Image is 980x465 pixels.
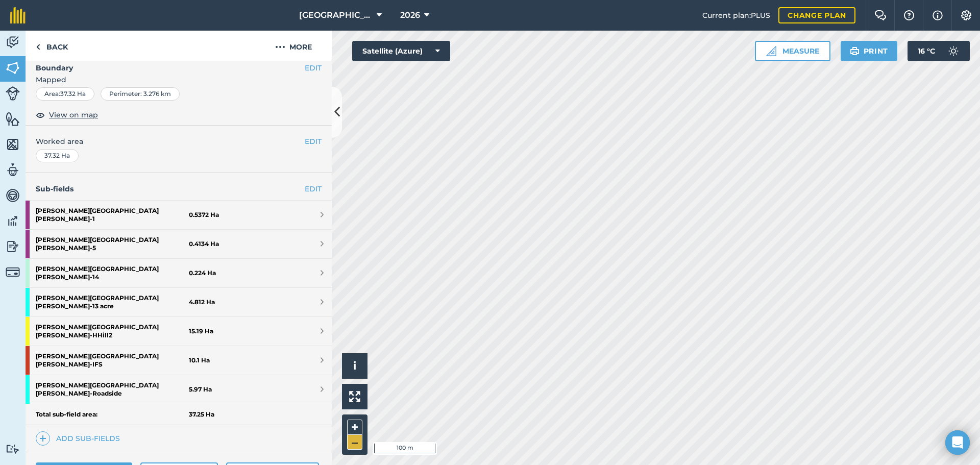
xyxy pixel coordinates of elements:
[189,269,216,277] strong: 0.224 Ha
[36,109,45,121] img: svg+xml;base64,PHN2ZyB4bWxucz0iaHR0cDovL3d3dy53My5vcmcvMjAwMC9zdmciIHdpZHRoPSIxOCIgaGVpZ2h0PSIyNC...
[299,9,373,21] span: [GEOGRAPHIC_DATA]
[841,41,898,61] button: Print
[352,41,450,61] button: Satellite (Azure)
[349,391,360,402] img: Four arrows, one pointing top left, one top right, one bottom right and the last bottom left
[6,111,20,127] img: svg+xml;base64,PHN2ZyB4bWxucz0iaHR0cDovL3d3dy53My5vcmcvMjAwMC9zdmciIHdpZHRoPSI1NiIgaGVpZ2h0PSI2MC...
[36,136,322,147] span: Worked area
[305,136,322,147] button: EDIT
[36,346,189,375] strong: [PERSON_NAME][GEOGRAPHIC_DATA][PERSON_NAME] - IFS
[6,213,20,229] img: svg+xml;base64,PD94bWwgdmVyc2lvbj0iMS4wIiBlbmNvZGluZz0idXRmLTgiPz4KPCEtLSBHZW5lcmF0b3I6IEFkb2JlIE...
[189,385,212,394] strong: 5.97 Ha
[189,298,215,306] strong: 4.812 Ha
[6,239,20,254] img: svg+xml;base64,PD94bWwgdmVyc2lvbj0iMS4wIiBlbmNvZGluZz0idXRmLTgiPz4KPCEtLSBHZW5lcmF0b3I6IEFkb2JlIE...
[960,10,972,20] img: A cog icon
[101,87,180,101] div: Perimeter : 3.276 km
[36,41,40,53] img: svg+xml;base64,PHN2ZyB4bWxucz0iaHR0cDovL3d3dy53My5vcmcvMjAwMC9zdmciIHdpZHRoPSI5IiBoZWlnaHQ9IjI0Ii...
[26,201,332,229] a: [PERSON_NAME][GEOGRAPHIC_DATA][PERSON_NAME]-10.5372 Ha
[26,183,332,194] h4: Sub-fields
[189,356,210,364] strong: 10.1 Ha
[903,10,915,20] img: A question mark icon
[26,52,305,74] h4: Boundary
[39,432,46,445] img: svg+xml;base64,PHN2ZyB4bWxucz0iaHR0cDovL3d3dy53My5vcmcvMjAwMC9zdmciIHdpZHRoPSIxNCIgaGVpZ2h0PSIyNC...
[347,420,362,435] button: +
[26,375,332,404] a: [PERSON_NAME][GEOGRAPHIC_DATA][PERSON_NAME]-Roadside5.97 Ha
[36,431,124,446] a: Add sub-fields
[908,41,970,61] button: 16 °C
[255,31,332,61] button: More
[26,317,332,346] a: [PERSON_NAME][GEOGRAPHIC_DATA][PERSON_NAME]-HHill215.19 Ha
[6,137,20,152] img: svg+xml;base64,PHN2ZyB4bWxucz0iaHR0cDovL3d3dy53My5vcmcvMjAwMC9zdmciIHdpZHRoPSI1NiIgaGVpZ2h0PSI2MC...
[850,45,860,57] img: svg+xml;base64,PHN2ZyB4bWxucz0iaHR0cDovL3d3dy53My5vcmcvMjAwMC9zdmciIHdpZHRoPSIxOSIgaGVpZ2h0PSIyNC...
[189,327,213,335] strong: 15.19 Ha
[36,288,189,316] strong: [PERSON_NAME][GEOGRAPHIC_DATA][PERSON_NAME] - 13 acre
[702,10,770,21] span: Current plan : PLUS
[26,259,332,287] a: [PERSON_NAME][GEOGRAPHIC_DATA][PERSON_NAME]-140.224 Ha
[36,410,189,419] strong: Total sub-field area:
[6,86,20,101] img: svg+xml;base64,PD94bWwgdmVyc2lvbj0iMS4wIiBlbmNvZGluZz0idXRmLTgiPz4KPCEtLSBHZW5lcmF0b3I6IEFkb2JlIE...
[26,74,332,85] span: Mapped
[36,259,189,287] strong: [PERSON_NAME][GEOGRAPHIC_DATA][PERSON_NAME] - 14
[36,375,189,404] strong: [PERSON_NAME][GEOGRAPHIC_DATA][PERSON_NAME] - Roadside
[26,230,332,258] a: [PERSON_NAME][GEOGRAPHIC_DATA][PERSON_NAME]-50.4134 Ha
[36,109,98,121] button: View on map
[918,41,935,61] span: 16 ° C
[189,211,219,219] strong: 0.5372 Ha
[766,46,776,56] img: Ruler icon
[342,353,367,379] button: i
[36,87,94,101] div: Area : 37.32 Ha
[400,9,420,21] span: 2026
[778,7,855,23] a: Change plan
[189,240,219,248] strong: 0.4134 Ha
[275,41,285,53] img: svg+xml;base64,PHN2ZyB4bWxucz0iaHR0cDovL3d3dy53My5vcmcvMjAwMC9zdmciIHdpZHRoPSIyMCIgaGVpZ2h0PSIyNC...
[26,31,78,61] a: Back
[755,41,830,61] button: Measure
[945,430,970,455] div: Open Intercom Messenger
[10,7,26,23] img: fieldmargin Logo
[36,230,189,258] strong: [PERSON_NAME][GEOGRAPHIC_DATA][PERSON_NAME] - 5
[36,149,79,162] div: 37.32 Ha
[49,109,98,120] span: View on map
[26,288,332,316] a: [PERSON_NAME][GEOGRAPHIC_DATA][PERSON_NAME]-13 acre4.812 Ha
[36,201,189,229] strong: [PERSON_NAME][GEOGRAPHIC_DATA][PERSON_NAME] - 1
[6,265,20,279] img: svg+xml;base64,PD94bWwgdmVyc2lvbj0iMS4wIiBlbmNvZGluZz0idXRmLTgiPz4KPCEtLSBHZW5lcmF0b3I6IEFkb2JlIE...
[6,188,20,203] img: svg+xml;base64,PD94bWwgdmVyc2lvbj0iMS4wIiBlbmNvZGluZz0idXRmLTgiPz4KPCEtLSBHZW5lcmF0b3I6IEFkb2JlIE...
[305,183,322,194] a: EDIT
[943,41,964,61] img: svg+xml;base64,PD94bWwgdmVyc2lvbj0iMS4wIiBlbmNvZGluZz0idXRmLTgiPz4KPCEtLSBHZW5lcmF0b3I6IEFkb2JlIE...
[6,162,20,178] img: svg+xml;base64,PD94bWwgdmVyc2lvbj0iMS4wIiBlbmNvZGluZz0idXRmLTgiPz4KPCEtLSBHZW5lcmF0b3I6IEFkb2JlIE...
[874,10,887,20] img: Two speech bubbles overlapping with the left bubble in the forefront
[6,444,20,454] img: svg+xml;base64,PD94bWwgdmVyc2lvbj0iMS4wIiBlbmNvZGluZz0idXRmLTgiPz4KPCEtLSBHZW5lcmF0b3I6IEFkb2JlIE...
[933,9,943,21] img: svg+xml;base64,PHN2ZyB4bWxucz0iaHR0cDovL3d3dy53My5vcmcvMjAwMC9zdmciIHdpZHRoPSIxNyIgaGVpZ2h0PSIxNy...
[6,35,20,50] img: svg+xml;base64,PD94bWwgdmVyc2lvbj0iMS4wIiBlbmNvZGluZz0idXRmLTgiPz4KPCEtLSBHZW5lcmF0b3I6IEFkb2JlIE...
[189,410,214,419] strong: 37.25 Ha
[305,62,322,74] button: EDIT
[347,435,362,450] button: –
[36,317,189,346] strong: [PERSON_NAME][GEOGRAPHIC_DATA][PERSON_NAME] - HHill2
[6,60,20,76] img: svg+xml;base64,PHN2ZyB4bWxucz0iaHR0cDovL3d3dy53My5vcmcvMjAwMC9zdmciIHdpZHRoPSI1NiIgaGVpZ2h0PSI2MC...
[26,346,332,375] a: [PERSON_NAME][GEOGRAPHIC_DATA][PERSON_NAME]-IFS10.1 Ha
[353,359,356,372] span: i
